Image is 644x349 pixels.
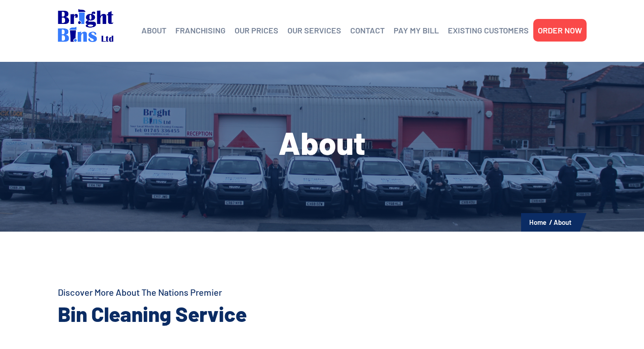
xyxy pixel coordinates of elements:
a: OUR SERVICES [287,23,341,37]
a: ABOUT [141,23,166,37]
a: EXISTING CUSTOMERS [448,23,529,37]
a: FRANCHISING [175,23,226,37]
a: PAY MY BILL [394,23,439,37]
a: ORDER NOW [538,23,582,37]
a: Home [529,218,546,226]
h4: Discover More About The Nations Premier [58,286,397,298]
li: About [554,216,572,228]
a: CONTACT [350,23,385,37]
h1: About [58,126,587,158]
a: OUR PRICES [235,23,278,37]
h2: Bin Cleaning Service [58,300,397,327]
